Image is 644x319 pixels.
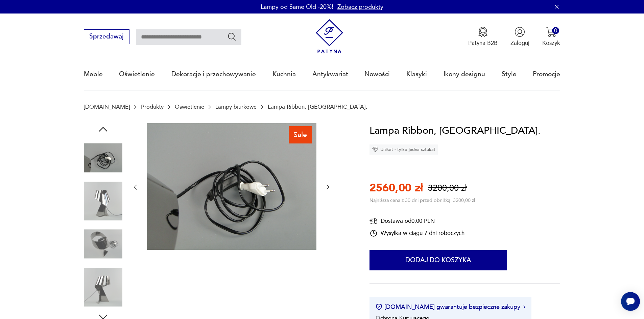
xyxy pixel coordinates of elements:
[175,104,204,110] a: Oświetlenie
[523,305,525,309] img: Ikona strzałki w prawo
[369,181,423,195] p: 2560,00 zł
[369,217,464,225] div: Dostawa od 0,00 PLN
[84,34,129,40] a: Sprzedawaj
[372,147,378,153] img: Ikona diamentu
[369,123,541,139] h1: Lampa Ribbon, [GEOGRAPHIC_DATA].
[119,59,155,90] a: Oświetlenie
[369,229,464,237] div: Wysyłka w ciągu 7 dni roboczych
[533,59,560,90] a: Promocje
[84,225,122,263] img: Zdjęcie produktu Lampa Ribbon, Wielka Brytania.
[406,59,427,90] a: Klasyki
[542,27,560,47] button: 0Koszyk
[84,268,122,306] img: Zdjęcie produktu Lampa Ribbon, Wielka Brytania.
[171,59,256,90] a: Dekoracje i przechowywanie
[227,32,237,42] button: Szukaj
[510,39,529,47] p: Zaloguj
[369,197,475,204] p: Najniższa cena z 30 dni przed obniżką: 3200,00 zł
[468,27,498,47] button: Patyna B2B
[261,3,333,11] p: Lampy od Same Old -20%!
[369,217,378,225] img: Ikona dostawy
[468,39,498,47] p: Patyna B2B
[468,27,498,47] a: Ikona medaluPatyna B2B
[289,126,312,143] div: Sale
[621,292,640,311] iframe: Smartsupp widget button
[84,182,122,220] img: Zdjęcie produktu Lampa Ribbon, Wielka Brytania.
[369,144,438,155] div: Unikat - tylko jedna sztuka!
[376,303,525,311] button: [DOMAIN_NAME] gwarantuje bezpieczne zakupy
[84,104,130,110] a: [DOMAIN_NAME]
[84,139,122,177] img: Zdjęcie produktu Lampa Ribbon, Wielka Brytania.
[215,104,257,110] a: Lampy biurkowe
[272,59,296,90] a: Kuchnia
[502,59,517,90] a: Style
[147,123,316,250] img: Zdjęcie produktu Lampa Ribbon, Wielka Brytania.
[444,59,485,90] a: Ikony designu
[312,59,348,90] a: Antykwariat
[376,303,382,310] img: Ikona certyfikatu
[312,19,347,53] img: Patyna - sklep z meblami i dekoracjami vintage
[337,3,383,11] a: Zobacz produkty
[510,27,529,47] button: Zaloguj
[515,27,525,37] img: Ikonka użytkownika
[552,27,559,34] div: 0
[141,104,164,110] a: Produkty
[546,27,556,37] img: Ikona koszyka
[478,27,488,37] img: Ikona medalu
[369,250,507,270] button: Dodaj do koszyka
[268,104,367,110] p: Lampa Ribbon, [GEOGRAPHIC_DATA].
[84,29,129,44] button: Sprzedawaj
[542,39,560,47] p: Koszyk
[428,182,467,194] p: 3200,00 zł
[84,59,103,90] a: Meble
[364,59,390,90] a: Nowości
